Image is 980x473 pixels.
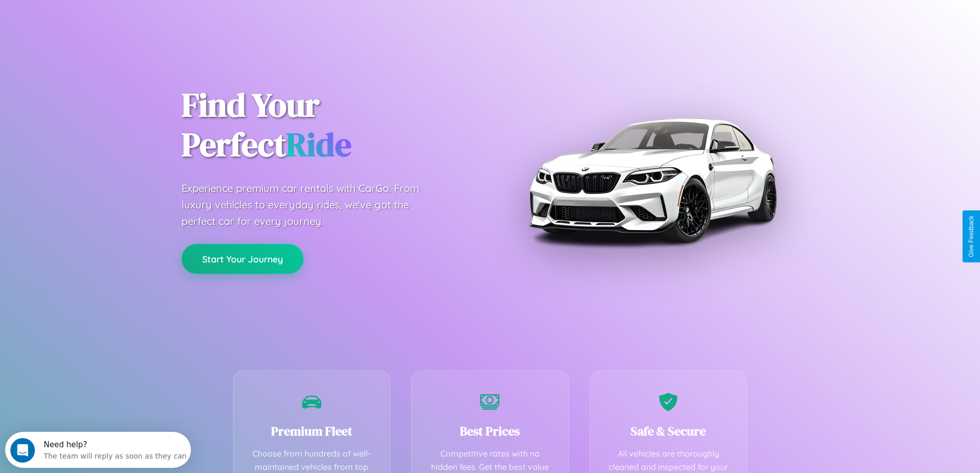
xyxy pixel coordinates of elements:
iframe: Intercom live chat discovery launcher [5,432,191,468]
iframe: Intercom live chat [10,438,35,463]
h3: Premium Fleet [249,423,375,440]
h3: Safe & Secure [605,423,732,440]
div: Need help? [39,9,182,17]
h1: Find Your Perfect [182,85,475,165]
div: Give Feedback [968,216,975,257]
button: Start Your Journey [182,244,304,274]
span: Ride [286,122,351,167]
img: Premium BMW car rental vehicle [524,51,781,309]
div: Open Intercom Messenger [4,4,191,32]
div: The team will reply as soon as they can [39,17,182,28]
h3: Best Prices [427,423,553,440]
p: Experience premium car rentals with CarGo. From luxury vehicles to everyday rides, we've got the ... [182,180,439,230]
